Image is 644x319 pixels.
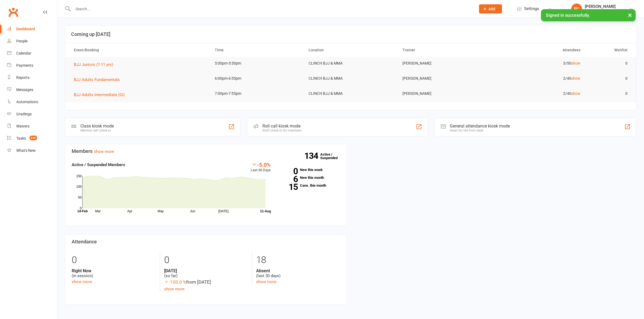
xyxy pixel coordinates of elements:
[16,27,35,31] div: Dashboard
[256,252,340,268] div: 18
[398,87,491,100] td: [PERSON_NAME]
[69,43,210,57] th: Event/Booking
[488,7,495,11] span: Add
[585,72,632,85] td: 0
[279,184,340,187] a: 15Canx. this month
[546,13,590,18] span: Signed in successfully.
[16,88,33,92] div: Messages
[524,3,539,15] span: Settings
[72,162,125,167] strong: Active / Suspended Members
[304,72,398,85] td: CLINCH BJJ & MMA
[585,43,632,57] th: Waitlist
[16,100,38,104] div: Automations
[72,239,340,244] h3: Attendance
[7,35,57,47] a: People
[71,5,472,13] input: Search...
[7,145,57,157] a: What's New
[16,148,36,153] div: What's New
[7,108,57,120] a: Gradings
[450,129,510,132] div: Great for the front desk
[164,268,248,278] div: (so far)
[7,120,57,132] a: Waivers
[164,278,248,286] div: from [DATE]
[304,152,320,160] strong: 134
[80,123,114,129] div: Class kiosk mode
[71,32,630,37] h3: Coming up [DATE]
[74,92,128,98] button: BJJ Adults Intermediate (Gi)
[251,162,271,173] div: Last 30 Days
[491,87,585,100] td: 2/40
[80,129,114,132] div: Member self check-in
[7,84,57,96] a: Messages
[74,92,125,97] span: BJJ Adults Intermediate (Gi)
[16,39,28,43] div: People
[585,9,622,14] div: Clinch Martial Arts Ltd
[251,162,271,167] div: -5.0%
[450,123,510,129] div: General attendance kiosk mode
[625,9,635,21] button: ×
[164,279,186,285] span: -100.0 %
[210,43,304,57] th: Time
[279,168,340,172] a: 0New this week
[16,124,29,128] div: Waivers
[304,87,398,100] td: CLINCH BJJ & MMA
[279,175,298,183] strong: 6
[479,4,502,14] button: Add
[491,72,585,85] td: 2/40
[262,129,302,132] div: Staff check-in for members
[74,62,113,67] span: BJJ Juniors (7-11 yrs)
[571,91,580,96] a: show
[74,76,124,83] button: BJJ Adults Fundamentals
[74,61,117,68] button: BJJ Juniors (7-11 yrs)
[210,72,304,85] td: 6:00pm-6:55pm
[164,252,248,268] div: 0
[72,279,92,284] a: show more
[72,149,340,154] h3: Members
[94,149,114,154] a: show more
[279,183,298,191] strong: 15
[571,76,580,80] a: show
[16,75,29,80] div: Reports
[16,136,26,140] div: Tasks
[7,72,57,84] a: Reports
[6,5,20,19] a: Clubworx
[7,59,57,72] a: Payments
[74,77,120,82] span: BJJ Adults Fundamentals
[7,47,57,59] a: Calendar
[491,57,585,70] td: 3/50
[72,268,156,273] strong: Right Now
[210,87,304,100] td: 7:00pm-7:55pm
[7,132,57,145] a: Tasks 340
[7,96,57,108] a: Automations
[164,268,248,273] strong: [DATE]
[585,87,632,100] td: 0
[398,43,491,57] th: Trainer
[585,4,622,9] div: [PERSON_NAME]
[304,57,398,70] td: CLINCH BJJ & MMA
[16,112,32,116] div: Gradings
[72,268,156,278] div: (in session)
[210,57,304,70] td: 5:00pm-5:50pm
[262,123,302,129] div: Roll call kiosk mode
[491,43,585,57] th: Attendees
[29,136,37,140] span: 340
[571,4,582,14] div: FC
[16,63,33,68] div: Payments
[16,51,31,55] div: Calendar
[304,43,398,57] th: Location
[256,268,340,278] div: (last 30 days)
[398,72,491,85] td: [PERSON_NAME]
[7,23,57,35] a: Dashboard
[571,61,580,65] a: show
[256,268,340,273] strong: Absent
[585,57,632,70] td: 0
[164,287,184,291] a: show more
[72,252,156,268] div: 0
[279,167,298,175] strong: 0
[320,149,344,164] a: 134Active / Suspended
[256,279,276,284] a: show more
[279,176,340,179] a: 6New this month
[398,57,491,70] td: [PERSON_NAME]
